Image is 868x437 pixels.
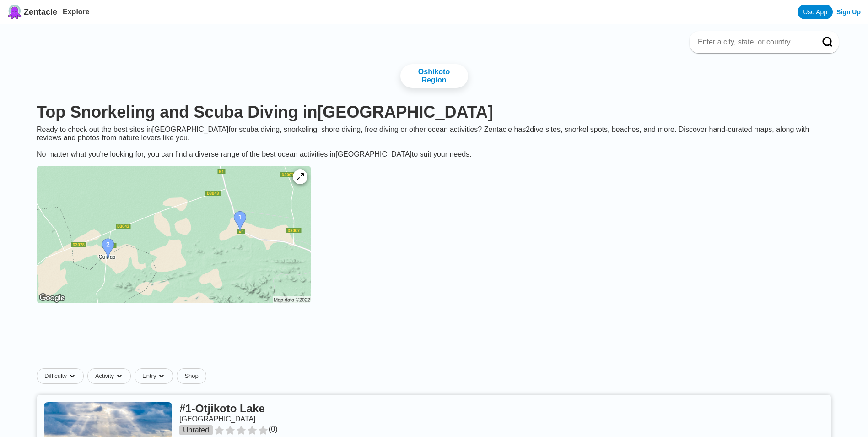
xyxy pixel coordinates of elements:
img: dropdown caret [69,372,76,380]
a: Shop [177,368,206,384]
img: Zentacle logo [7,5,22,19]
button: Difficultydropdown caret [37,368,87,384]
a: Sign Up [836,8,861,16]
button: Activitydropdown caret [87,368,135,384]
a: Explore [63,8,90,16]
a: Use App [798,5,833,19]
h1: Top Snorkeling and Scuba Diving in [GEOGRAPHIC_DATA] [37,103,831,122]
a: Oshikoto Region [400,64,468,88]
span: Difficulty [44,372,67,380]
input: Enter a city, state, or country [697,38,809,47]
img: dropdown caret [116,372,123,380]
img: Namibia dive site map [37,166,311,303]
span: Zentacle [24,7,57,17]
span: Entry [142,372,156,380]
a: Namibia dive site map [29,158,318,312]
button: Entrydropdown caret [135,368,177,384]
span: Activity [95,372,114,380]
div: Ready to check out the best sites in [GEOGRAPHIC_DATA] for scuba diving, snorkeling, shore diving... [29,126,839,158]
a: Zentacle logoZentacle [7,5,57,19]
img: dropdown caret [158,372,165,380]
